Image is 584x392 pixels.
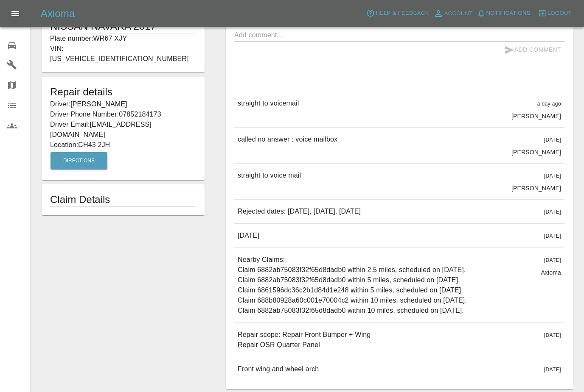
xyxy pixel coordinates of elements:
[5,3,25,24] button: Open drawer
[475,7,533,20] button: Notifications
[547,8,572,18] span: Logout
[51,152,107,170] button: Directions
[50,44,196,64] p: VIN: [US_VEHICLE_IDENTIFICATION_NUMBER]
[544,257,561,263] span: [DATE]
[544,332,561,338] span: [DATE]
[238,98,299,108] p: straight to voicemail
[541,268,561,277] p: Axioma
[544,233,561,239] span: [DATE]
[50,193,196,206] h1: Claim Details
[431,7,475,20] a: Account
[50,33,196,44] p: Plate number: WR67 XJY
[511,112,561,120] p: [PERSON_NAME]
[364,7,431,20] button: Help & Feedback
[537,101,561,107] span: a day ago
[50,99,196,109] p: Driver: [PERSON_NAME]
[238,134,337,145] p: called no answer : voice mailbox
[544,173,561,179] span: [DATE]
[50,109,196,120] p: Driver Phone Number: 07852184173
[50,85,196,99] h5: Repair details
[238,231,259,241] p: [DATE]
[238,206,361,217] p: Rejected dates: [DATE], [DATE], [DATE]
[50,140,196,150] p: Location: CH43 2JH
[536,7,574,20] button: Logout
[238,364,319,374] p: Front wing and wheel arch
[238,255,467,316] p: Nearby Claims: Claim 6882ab75083f32f65d8dadb0 within 2.5 miles, scheduled on [DATE]. Claim 6882ab...
[238,330,371,350] p: Repair scope: Repair Front Bumper + Wing Repair OSR Quarter Panel
[544,209,561,215] span: [DATE]
[486,8,531,18] span: Notifications
[511,184,561,192] p: [PERSON_NAME]
[444,9,473,19] span: Account
[41,7,75,20] h5: Axioma
[238,170,301,181] p: straight to voice mail
[544,137,561,143] span: [DATE]
[511,148,561,156] p: [PERSON_NAME]
[50,120,196,140] p: Driver Email: [EMAIL_ADDRESS][DOMAIN_NAME]
[376,8,429,18] span: Help & Feedback
[544,367,561,373] span: [DATE]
